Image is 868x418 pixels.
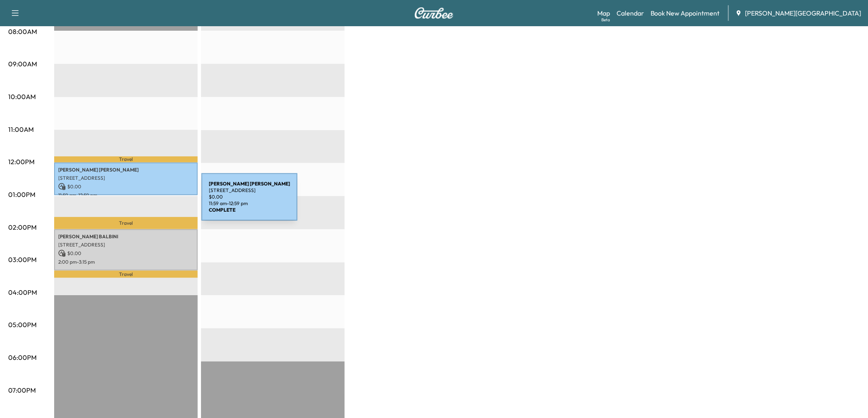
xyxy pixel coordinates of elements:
[8,352,37,362] p: 06:00PM
[8,287,37,297] p: 04:00PM
[58,233,194,240] p: [PERSON_NAME] BALBINI
[58,242,194,248] p: [STREET_ADDRESS]
[601,17,610,23] div: Beta
[8,59,37,69] p: 09:00AM
[617,8,644,18] a: Calendar
[54,271,198,278] p: Travel
[8,27,37,36] p: 08:00AM
[8,255,37,264] p: 03:00PM
[58,175,194,181] p: [STREET_ADDRESS]
[58,167,194,173] p: [PERSON_NAME] [PERSON_NAME]
[58,250,194,257] p: $ 0.00
[8,92,36,102] p: 10:00AM
[651,8,720,18] a: Book New Appointment
[8,385,36,395] p: 07:00PM
[58,183,194,190] p: $ 0.00
[58,259,194,265] p: 2:00 pm - 3:15 pm
[745,8,861,18] span: [PERSON_NAME][GEOGRAPHIC_DATA]
[58,192,194,199] p: 11:59 am - 12:59 pm
[8,190,35,199] p: 01:00PM
[54,156,198,163] p: Travel
[414,7,454,19] img: Curbee Logo
[8,157,34,167] p: 12:00PM
[8,124,34,134] p: 11:00AM
[8,320,37,330] p: 05:00PM
[8,222,37,232] p: 02:00PM
[597,8,610,18] a: MapBeta
[54,217,198,229] p: Travel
